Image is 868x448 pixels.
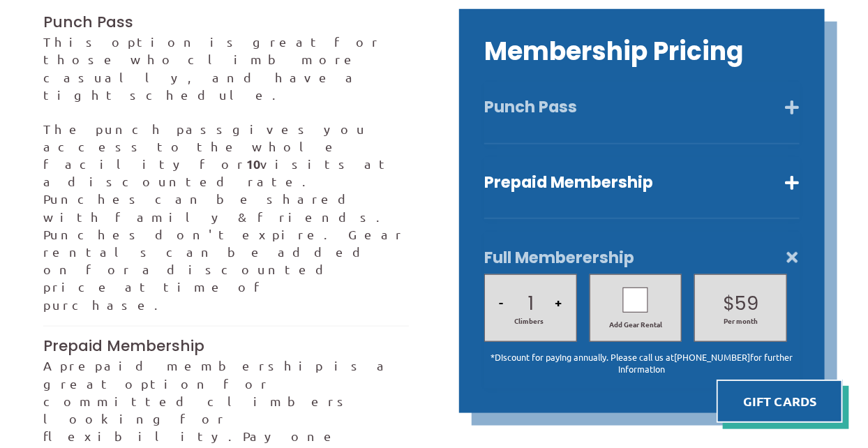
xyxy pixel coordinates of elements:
[735,290,758,317] p: 59
[597,320,675,329] span: Add Gear Rental
[701,290,780,317] h2: $
[43,336,409,357] h3: Prepaid Membership
[43,12,409,33] h3: Punch Pass
[246,156,260,172] strong: 10
[495,279,507,327] button: -
[43,358,391,443] span: A prepaid membership is a great option for committed climbers looking for flexibility.
[484,351,800,375] p: *Discount for paying annually. Please call us at for further information
[43,33,409,103] p: This option is great for those who climb more casually, and have a tight schedule.
[514,317,544,327] span: Climbers
[674,351,750,363] a: [PHONE_NUMBER]
[551,279,566,327] button: +
[708,317,773,327] span: Per month
[43,120,409,313] p: The punch pass
[491,290,570,317] h2: 1
[43,121,405,312] span: gives you access to the whole facility for visits at a discounted rate. Punches can be shared wit...
[484,34,800,69] h2: Membership Pricing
